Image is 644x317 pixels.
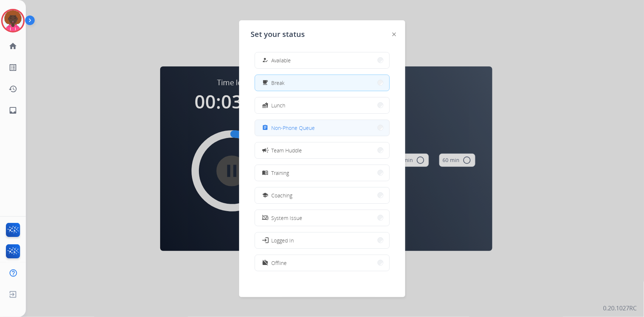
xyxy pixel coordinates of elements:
mat-icon: history [8,85,17,93]
button: Non-Phone Queue [255,120,389,136]
button: System Issue [255,210,389,226]
mat-icon: menu_book [262,170,268,176]
mat-icon: phonelink_off [262,215,268,221]
span: Training [272,169,289,177]
mat-icon: assignment [262,125,268,131]
span: System Issue [272,214,303,222]
p: 0.20.1027RC [603,304,637,313]
span: Set your status [251,29,305,39]
mat-icon: fastfood [262,102,268,108]
mat-icon: free_breakfast [262,80,268,86]
button: Logged In [255,232,389,248]
button: Coaching [255,187,389,203]
span: Team Huddle [272,147,302,154]
mat-icon: list_alt [8,63,17,72]
mat-icon: work_off [262,260,268,266]
button: Training [255,165,389,181]
span: Break [272,79,285,87]
mat-icon: campaign [261,147,269,154]
mat-icon: home [8,42,17,51]
span: Lunch [272,101,286,109]
span: Offline [272,259,287,267]
button: Offline [255,255,389,271]
span: Non-Phone Queue [272,124,315,132]
mat-icon: how_to_reg [262,57,268,63]
span: Coaching [272,192,293,199]
img: close-button [392,32,396,36]
span: Logged In [272,237,294,244]
button: Available [255,52,389,68]
button: Team Huddle [255,142,389,158]
mat-icon: inbox [8,106,17,115]
button: Lunch [255,97,389,113]
span: Available [272,56,291,64]
button: Break [255,75,389,91]
mat-icon: school [262,192,268,199]
mat-icon: login [261,237,269,244]
img: avatar [3,10,23,31]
